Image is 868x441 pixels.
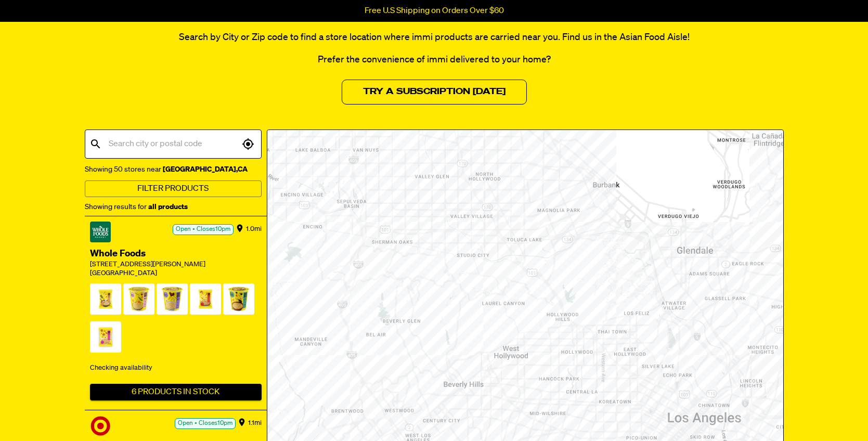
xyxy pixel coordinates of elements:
[90,269,262,278] div: [GEOGRAPHIC_DATA]
[161,166,248,173] strong: [GEOGRAPHIC_DATA] , CA
[90,248,262,261] div: Whole Foods
[148,203,188,211] strong: all products
[90,384,262,400] button: 6 Products In Stock
[175,418,236,429] div: Open • Closes 10pm
[85,53,784,67] p: Prefer the convenience of immi delivered to your home?
[173,224,234,235] div: Open • Closes 10pm
[90,359,262,377] div: Checking availability
[248,416,262,431] div: 1.1 mi
[85,201,262,213] div: Showing results for
[85,163,262,176] div: Showing 50 stores near
[85,180,262,197] button: Filter Products
[342,80,527,105] a: Try a Subscription [DATE]
[365,6,504,16] p: Free U.S Shipping on Orders Over $60
[90,261,262,269] div: [STREET_ADDRESS][PERSON_NAME]
[246,222,262,237] div: 1.0 mi
[85,31,784,45] p: Search by City or Zip code to find a store location where immi products are carried near you. Fin...
[106,134,239,154] input: Search city or postal code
